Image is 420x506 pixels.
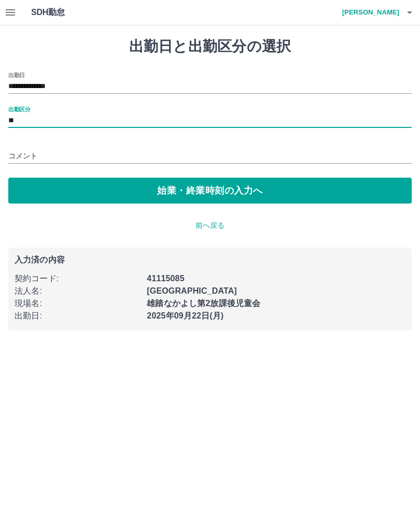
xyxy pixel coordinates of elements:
[15,297,141,310] p: 現場名 :
[15,285,141,297] p: 法人名 :
[8,105,30,113] label: 出勤区分
[15,256,405,264] p: 入力済の内容
[8,38,412,55] h1: 出勤日と出勤区分の選択
[8,71,25,79] label: 出勤日
[147,274,184,283] b: 41115085
[147,311,223,320] b: 2025年09月22日(月)
[8,220,412,231] p: 前へ戻る
[15,310,141,322] p: 出勤日 :
[147,286,237,295] b: [GEOGRAPHIC_DATA]
[8,178,412,204] button: 始業・終業時刻の入力へ
[15,272,141,285] p: 契約コード :
[147,299,260,308] b: 雄踏なかよし第2放課後児童会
